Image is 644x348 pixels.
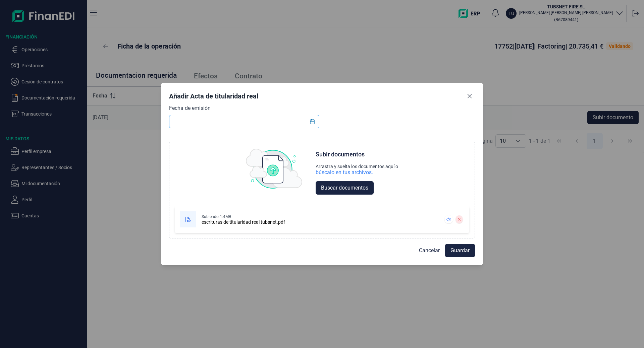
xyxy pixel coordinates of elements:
[316,169,398,176] div: búscalo en tus archivos.
[316,164,398,169] div: Arrastra y suelta los documentos aquí o
[414,244,445,257] button: Cancelar
[306,116,319,128] button: Choose Date
[316,150,365,158] div: Subir documentos
[450,247,470,255] span: Guardar
[321,184,368,192] span: Buscar documentos
[419,247,440,255] span: Cancelar
[202,214,285,219] div: Subiendo: 1.4MB
[464,91,475,101] button: Close
[316,181,374,195] button: Buscar documentos
[169,91,258,101] div: Añadir Acta de titularidad real
[246,149,302,189] img: upload img
[445,244,475,257] button: Guardar
[169,104,211,112] label: Fecha de emisión
[316,169,373,176] div: búscalo en tus archivos.
[202,219,285,225] div: escrituras de titularidad real tubsnet.pdf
